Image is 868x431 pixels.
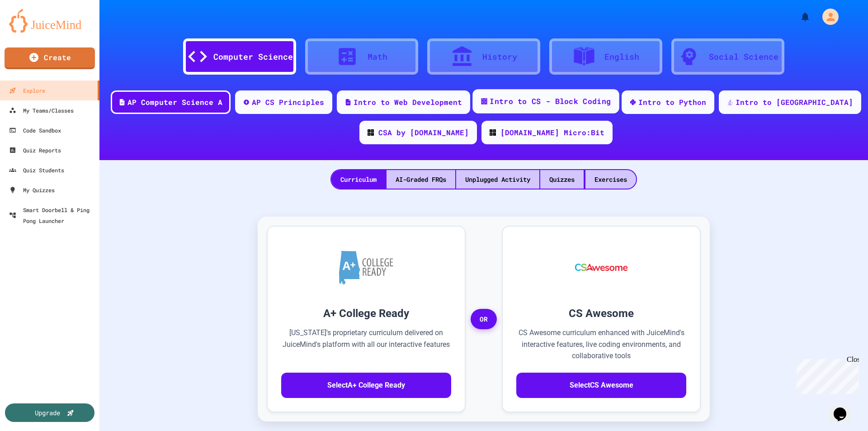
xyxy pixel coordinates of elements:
div: Unplugged Activity [456,170,539,189]
div: English [604,51,639,63]
h3: A+ College Ready [281,305,451,322]
div: AP Computer Science A [127,97,222,108]
img: CS Awesome [566,240,637,294]
span: OR [471,309,497,330]
div: AI-Graded FRQs [387,170,455,189]
div: My Notifications [783,9,813,24]
iframe: chat widget [793,355,859,394]
img: CODE_logo_RGB.png [368,129,374,136]
div: Quizzes [540,170,584,189]
div: My Quizzes [9,185,55,195]
div: Chat with us now!Close [4,4,62,57]
div: Quiz Students [9,165,64,175]
div: Quiz Reports [9,145,61,156]
div: AP CS Principles [252,97,324,108]
div: Intro to [GEOGRAPHIC_DATA] [736,97,853,108]
button: SelectCS Awesome [516,373,686,398]
img: logo-orange.svg [9,9,90,33]
div: Intro to Web Development [354,97,462,108]
div: History [482,51,517,63]
div: My Teams/Classes [9,105,74,116]
h3: CS Awesome [516,305,686,322]
div: [DOMAIN_NAME] Micro:Bit [500,127,604,138]
div: Curriculum [331,170,386,189]
p: [US_STATE]'s proprietary curriculum delivered on JuiceMind's platform with all our interactive fe... [281,327,451,362]
div: Intro to CS - Block Coding [490,96,611,107]
button: SelectA+ College Ready [281,373,451,398]
img: CODE_logo_RGB.png [490,129,496,136]
div: CSA by [DOMAIN_NAME] [378,127,469,138]
div: Math [368,51,387,63]
div: Social Science [709,51,778,63]
div: Upgrade [35,408,60,417]
img: A+ College Ready [339,251,393,284]
div: Computer Science [213,51,293,63]
iframe: chat widget [830,395,859,422]
div: Explore [9,85,45,96]
div: My Account [813,6,841,27]
p: CS Awesome curriculum enhanced with JuiceMind's interactive features, live coding environments, a... [516,327,686,362]
a: Create [5,47,95,69]
div: Code Sandbox [9,125,61,136]
div: Exercises [585,170,636,189]
div: Smart Doorbell & Ping Pong Launcher [9,204,96,226]
div: Intro to Python [638,97,706,108]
